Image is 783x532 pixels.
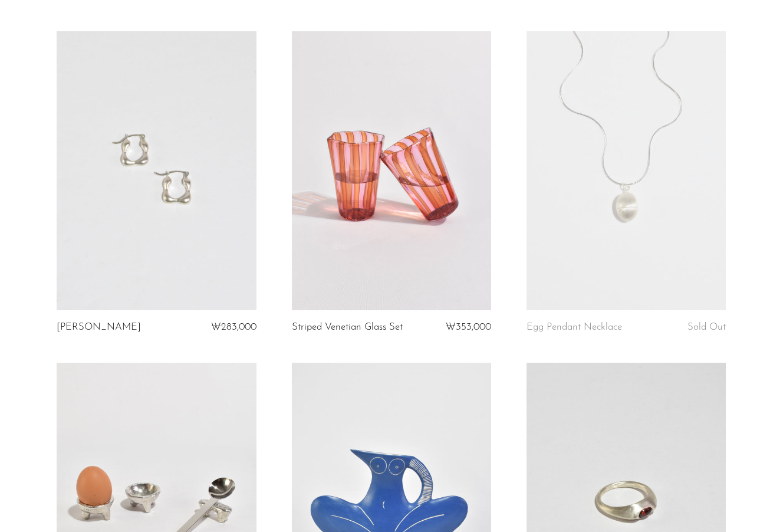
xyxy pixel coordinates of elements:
a: [PERSON_NAME] [57,322,141,333]
span: ₩283,000 [211,322,256,332]
span: ₩353,000 [446,322,491,332]
a: Striped Venetian Glass Set [292,322,403,333]
a: Egg Pendant Necklace [527,322,622,333]
span: Sold Out [687,322,726,332]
